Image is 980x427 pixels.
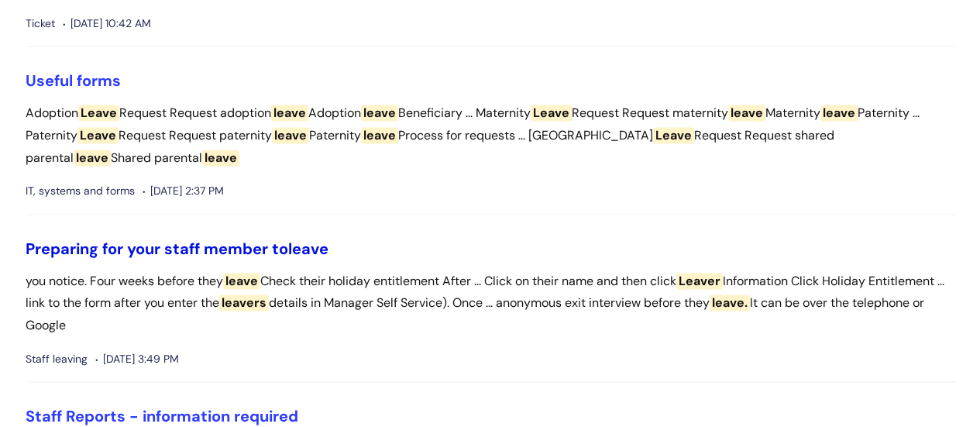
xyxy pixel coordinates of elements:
[26,102,955,169] p: Adoption Request Request adoption Adoption Beneficiary ... Maternity Request Request maternity Ma...
[26,71,121,91] a: Useful forms
[63,14,151,33] span: [DATE] 10:42 AM
[271,105,308,121] span: leave
[26,350,88,369] span: Staff leaving
[288,239,328,259] span: leave
[143,181,224,201] span: [DATE] 2:37 PM
[74,150,111,166] span: leave
[202,150,239,166] span: leave
[26,14,55,33] span: Ticket
[219,294,269,311] span: leavers
[710,294,750,311] span: leave.
[26,181,135,201] span: IT, systems and forms
[26,406,298,426] a: Staff Reports - information required
[272,127,309,143] span: leave
[77,127,119,143] span: Leave
[26,270,955,337] p: you notice. Four weeks before they Check their holiday entitlement After ... Click on their name ...
[361,105,398,121] span: leave
[361,127,398,143] span: leave
[653,127,694,143] span: Leave
[95,350,179,369] span: [DATE] 3:49 PM
[676,273,723,289] span: Leaver
[26,239,328,259] a: Preparing for your staff member toleave
[223,273,260,289] span: leave
[820,105,858,121] span: leave
[531,105,572,121] span: Leave
[728,105,765,121] span: leave
[78,105,119,121] span: Leave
